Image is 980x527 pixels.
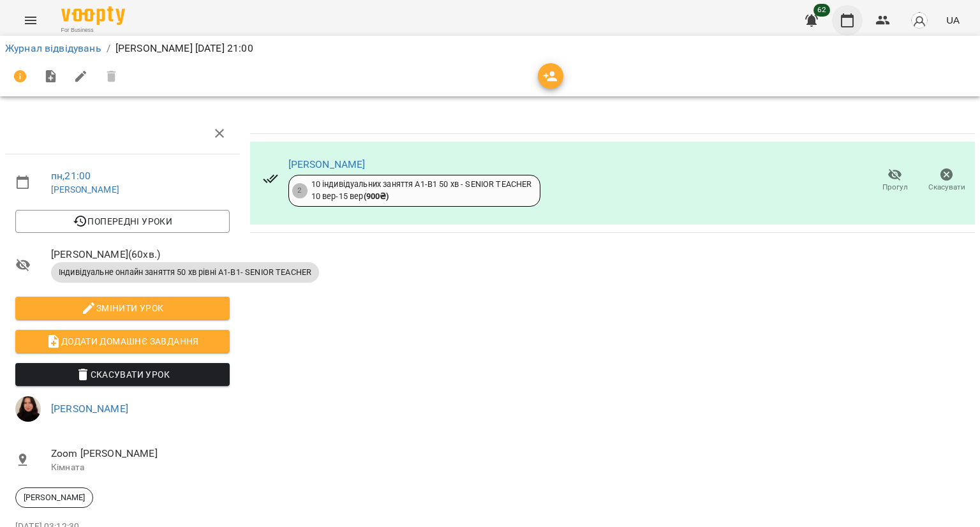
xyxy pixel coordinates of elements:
span: [PERSON_NAME] [16,492,93,503]
span: [PERSON_NAME] ( 60 хв. ) [51,247,230,262]
button: Скасувати [921,163,972,198]
a: [PERSON_NAME] [288,158,366,170]
span: Скасувати [928,182,965,193]
button: Скасувати Урок [15,363,230,386]
button: Змінити урок [15,297,230,320]
button: Попередні уроки [15,210,230,233]
span: UA [946,13,960,27]
span: Прогул [882,182,908,193]
a: Журнал відвідувань [5,42,101,54]
img: Voopty Logo [61,6,125,25]
span: Zoom [PERSON_NAME] [51,446,230,461]
span: For Business [61,26,125,34]
span: 62 [813,4,830,17]
span: Додати домашнє завдання [26,334,219,349]
p: Кімната [51,461,230,474]
a: [PERSON_NAME] [51,184,119,195]
button: UA [941,8,965,32]
nav: breadcrumb [5,41,975,56]
span: Індивідуальне онлайн заняття 50 хв рівні А1-В1- SENIOR TEACHER [51,267,319,278]
button: Додати домашнє завдання [15,330,230,353]
img: f03f69f67fb0d43a17b4b22e2420ed0c.jpg [15,396,41,422]
div: [PERSON_NAME] [15,487,93,508]
div: 2 [292,183,308,198]
span: Змінити урок [26,301,219,316]
img: avatar_s.png [910,11,928,29]
a: [PERSON_NAME] [51,403,128,415]
button: Прогул [869,163,921,198]
b: ( 900 ₴ ) [364,191,389,201]
p: [PERSON_NAME] [DATE] 21:00 [115,41,253,56]
span: Попередні уроки [26,214,219,229]
span: Скасувати Урок [26,367,219,382]
div: 10 індивідуальних заняття А1-В1 50 хв - SENIOR TEACHER 10 вер - 15 вер [311,179,532,202]
li: / [107,41,110,56]
button: Menu [15,5,46,36]
a: пн , 21:00 [51,170,91,182]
